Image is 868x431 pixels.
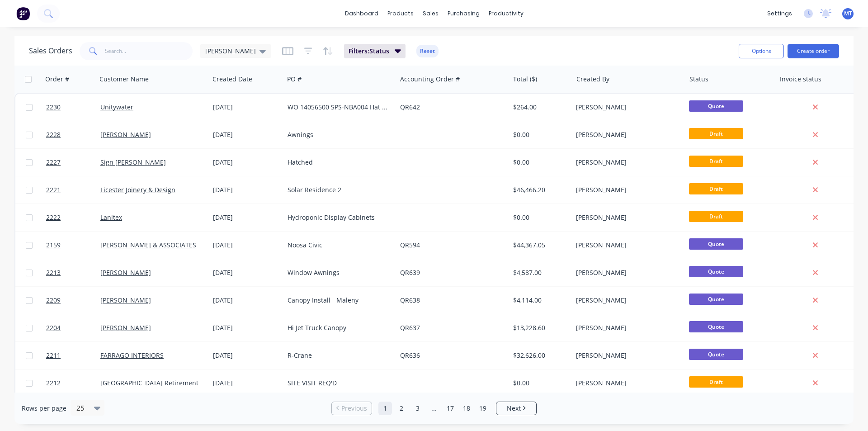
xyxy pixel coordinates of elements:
[46,323,61,332] span: 2204
[383,7,418,20] div: products
[513,268,566,277] div: $4,587.00
[100,241,196,249] a: [PERSON_NAME] & ASSOCIATES
[443,402,457,415] a: Page 17
[411,402,425,415] a: Page 3
[513,185,566,194] div: $46,466.20
[100,213,122,222] a: Lanitex
[400,296,420,304] a: QR638
[213,103,280,112] div: [DATE]
[513,323,566,332] div: $13,228.60
[507,404,521,413] span: Next
[45,75,69,84] div: Order #
[29,47,72,55] h1: Sales Orders
[100,296,151,304] a: [PERSON_NAME]
[400,103,420,111] a: QR642
[689,349,743,360] span: Quote
[513,213,566,222] div: $0.00
[288,130,388,139] div: Awnings
[288,213,388,222] div: Hydroponic Display Cabinets
[46,158,61,167] span: 2227
[513,351,566,360] div: $32,626.00
[576,75,609,84] div: Created By
[46,296,61,305] span: 2209
[288,185,388,194] div: Solar Residence 2
[46,121,100,148] a: 2228
[46,369,100,397] a: 2212
[100,103,133,111] a: Unitywater
[105,42,193,60] input: Search...
[46,232,100,259] a: 2159
[460,402,473,415] a: Page 18
[46,130,61,139] span: 2228
[100,351,164,360] a: FARRAGO INTERIORS
[689,238,743,250] span: Quote
[689,211,743,222] span: Draft
[287,75,302,84] div: PO #
[416,45,439,57] button: Reset
[395,402,408,415] a: Page 2
[400,268,420,277] a: QR639
[689,294,743,305] span: Quote
[443,7,484,20] div: purchasing
[349,47,389,56] span: Filters: Status
[576,103,676,112] div: [PERSON_NAME]
[400,323,420,332] a: QR637
[400,241,420,249] a: QR594
[213,323,280,332] div: [DATE]
[288,158,388,167] div: Hatched
[496,404,536,413] a: Next page
[476,402,490,415] a: Page 19
[427,402,441,415] a: Jump forward
[576,268,676,277] div: [PERSON_NAME]
[484,7,528,20] div: productivity
[46,379,61,388] span: 2212
[344,44,406,58] button: Filters:Status
[689,128,743,139] span: Draft
[513,241,566,250] div: $44,367.05
[340,7,383,20] a: dashboard
[513,379,566,388] div: $0.00
[400,351,420,360] a: QR636
[46,268,61,277] span: 2213
[213,379,280,388] div: [DATE]
[418,7,443,20] div: sales
[22,404,66,413] span: Rows per page
[46,241,61,250] span: 2159
[288,268,388,277] div: Window Awnings
[513,130,566,139] div: $0.00
[576,323,676,332] div: [PERSON_NAME]
[288,103,388,112] div: WO 14056500 SPS-NBA004 Hat Section Creation
[513,296,566,305] div: $4,114.00
[46,204,100,231] a: 2222
[99,75,149,84] div: Customer Name
[576,379,676,388] div: [PERSON_NAME]
[288,241,388,250] div: Noosa Civic
[213,241,280,250] div: [DATE]
[213,296,280,305] div: [DATE]
[788,44,839,58] button: Create order
[689,156,743,167] span: Draft
[213,130,280,139] div: [DATE]
[576,130,676,139] div: [PERSON_NAME]
[576,213,676,222] div: [PERSON_NAME]
[213,351,280,360] div: [DATE]
[100,268,151,277] a: [PERSON_NAME]
[739,44,784,58] button: Options
[689,183,743,194] span: Draft
[288,379,388,388] div: SITE VISIT REQ'D
[288,323,388,332] div: Hi Jet Truck Canopy
[213,268,280,277] div: [DATE]
[46,103,61,112] span: 2230
[16,7,30,20] img: Factory
[213,185,280,194] div: [DATE]
[46,149,100,176] a: 2227
[341,404,367,413] span: Previous
[689,266,743,277] span: Quote
[46,314,100,341] a: 2204
[46,213,61,222] span: 2222
[513,75,537,84] div: Total ($)
[378,402,392,415] a: Page 1 is your current page
[689,376,743,388] span: Draft
[46,351,61,360] span: 2211
[332,404,372,413] a: Previous page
